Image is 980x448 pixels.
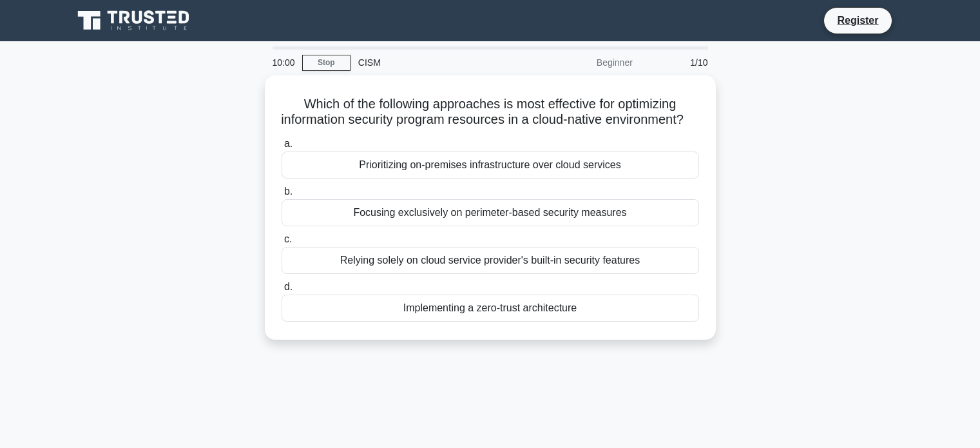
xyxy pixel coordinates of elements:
[284,281,293,292] span: d.
[282,199,699,226] div: Focusing exclusively on perimeter-based security measures
[302,55,351,71] a: Stop
[284,186,293,197] span: b.
[282,247,699,274] div: Relying solely on cloud service provider's built-in security features
[265,50,302,75] div: 10:00
[282,151,699,179] div: Prioritizing on-premises infrastructure over cloud services
[829,12,886,28] a: Register
[284,233,292,244] span: c.
[640,50,716,75] div: 1/10
[284,138,293,149] span: a.
[282,295,699,322] div: Implementing a zero-trust architecture
[528,50,640,75] div: Beginner
[351,50,528,75] div: CISM
[280,96,700,128] h5: Which of the following approaches is most effective for optimizing information security program r...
